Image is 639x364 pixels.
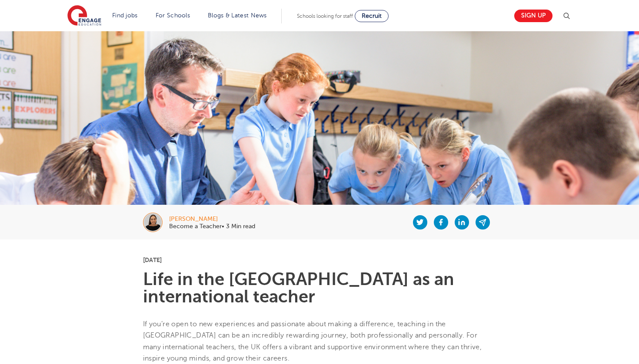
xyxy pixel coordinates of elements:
[514,10,552,22] a: Sign up
[156,12,190,19] a: For Schools
[67,5,101,27] img: Engage Education
[169,216,255,222] div: [PERSON_NAME]
[362,13,382,19] span: Recruit
[143,257,496,263] p: [DATE]
[297,13,353,19] span: Schools looking for staff
[112,12,138,19] a: Find jobs
[208,12,267,19] a: Blogs & Latest News
[169,223,255,230] p: Become a Teacher• 3 Min read
[143,271,496,305] h1: Life in the [GEOGRAPHIC_DATA] as an international teacher
[355,10,389,22] a: Recruit
[143,318,496,364] p: If you’re open to new experiences and passionate about making a difference, teaching in the [GEOG...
